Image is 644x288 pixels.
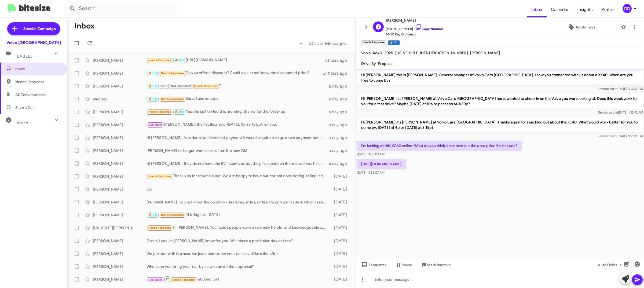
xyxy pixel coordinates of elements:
[147,161,329,166] div: Hi [PERSON_NAME], they do not have the EV incentives but the price point on them is well worth it...
[93,174,147,179] div: [PERSON_NAME]
[573,2,597,17] a: Insights
[391,260,416,270] button: Pause
[547,2,573,17] a: Calendar
[148,213,158,217] span: 🔥 Hot
[297,38,306,49] button: Previous
[361,50,371,55] span: Volvo
[329,251,351,256] div: [DATE]
[329,212,351,218] div: [DATE]
[357,159,406,169] p: [URL][DOMAIN_NAME]
[23,26,56,31] span: Special Campaign
[357,70,643,85] p: Hi [PERSON_NAME] this is [PERSON_NAME], General Manager at Volvo Cars [GEOGRAPHIC_DATA]. I saw yo...
[147,199,329,205] div: [PERSON_NAME], I do not know the condition, features, miles, or tire life on your trade in which ...
[306,38,349,49] button: Next
[416,260,455,270] button: Mark Inactive
[93,199,147,205] div: [PERSON_NAME]
[329,199,351,205] div: [DATE]
[623,4,632,13] div: DD
[384,50,393,55] span: 2025
[598,134,643,138] span: Sender [DATE] 1:16:36 PM
[618,4,638,13] button: DD
[175,59,184,62] span: 🔥 Hot
[148,71,158,75] span: 🔥 Hot
[93,277,147,282] div: [PERSON_NAME]
[608,134,617,138] span: said at
[15,79,61,85] span: Needs Response
[147,83,329,89] div: ?
[357,152,385,156] span: [DATE] 11:35:03 AM
[329,277,351,282] div: [DATE]
[93,83,147,89] div: [PERSON_NAME]
[597,2,618,17] span: Profile
[378,61,393,66] span: Proposal
[147,187,329,192] div: Ok
[357,170,385,174] span: [DATE] 11:35:07 AM
[527,2,547,17] span: Inbox
[309,40,312,47] span: »
[148,84,158,88] span: 🔥 Hot
[329,148,351,153] div: a day ago
[357,141,522,151] p: I'm looking at this XC60 online. What do you think is the best out the door price for this one?
[161,84,167,88] span: Stop
[329,264,351,269] div: [DATE]
[93,187,147,192] div: [PERSON_NAME]
[147,109,329,115] div: Yes she just texted this morning, thanks for the follow up
[361,40,386,45] small: Needs Response
[598,110,643,114] span: Sender [DATE] 1:15:12 PM
[297,38,349,49] nav: Page navigation example
[15,105,35,110] span: Save a Deal
[386,17,443,24] span: [PERSON_NAME]
[148,226,171,229] span: Needs Response
[373,50,382,55] span: Xc40
[544,22,618,32] button: Apply Tags
[147,264,329,269] div: When can you bring your car by so we can do the appraisal?
[194,84,217,88] span: Needs Response
[312,41,346,46] span: Older Messages
[357,94,643,109] p: Hi [PERSON_NAME] It's [PERSON_NAME] at Volvo Cars [GEOGRAPHIC_DATA] here, wanted to check in on t...
[7,22,60,35] a: Special Campaign
[329,174,351,179] div: [DATE]
[148,59,171,62] span: Needs Response
[17,121,28,125] span: More
[329,122,351,127] div: a day ago
[93,109,147,115] div: [PERSON_NAME]
[147,212,329,218] div: i'll bring it in [DATE]
[148,97,158,101] span: 🔥 Hot
[147,96,329,102] div: Sure, I understand
[356,260,391,270] button: Templates
[93,96,147,102] div: Mac Yeh
[147,148,329,153] div: [PERSON_NAME] no longer works here, I am the new GM
[93,212,147,218] div: [PERSON_NAME]
[93,58,147,63] div: [PERSON_NAME]
[598,87,643,91] span: Sender [DATE] 1:16:39 PM
[93,264,147,269] div: [PERSON_NAME]
[386,32,443,37] span: 14-30 Day Old Leads
[175,110,184,114] span: 🔥 Hot
[329,83,351,89] div: a day ago
[594,260,628,270] button: Auto Fields
[93,148,147,153] div: [PERSON_NAME]
[427,260,451,270] span: Mark Inactive
[609,110,618,114] span: said at
[329,96,351,102] div: a day ago
[395,50,468,55] span: [US_VEHICLE_IDENTIFICATION_NUMBER]
[329,135,351,140] div: a day ago
[361,61,376,66] span: Drive By
[147,70,323,76] div: Do you offer a discount? Could you let me know the discounted price?
[357,117,643,132] p: Hi [PERSON_NAME] it's [PERSON_NAME] at Volvo Cars [GEOGRAPHIC_DATA]. Thanks again for reaching ou...
[325,58,351,63] div: 3 hours ago
[65,2,178,15] input: Search
[17,54,33,59] span: Labels
[6,40,61,45] div: Volvo [GEOGRAPHIC_DATA]
[161,213,184,217] span: Needs Response
[93,225,147,231] div: [US_STATE][PERSON_NAME]
[386,24,443,32] span: [PHONE_NUMBER]
[598,260,624,270] span: Auto Fields
[171,84,191,88] span: Not Interested
[161,97,184,101] span: Needs Response
[147,57,325,63] div: [URL][DOMAIN_NAME]
[329,109,351,115] div: a day ago
[147,225,329,231] div: Hi [PERSON_NAME]. Your sales people were extremely helpful and knowledgeable about Volvo. However...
